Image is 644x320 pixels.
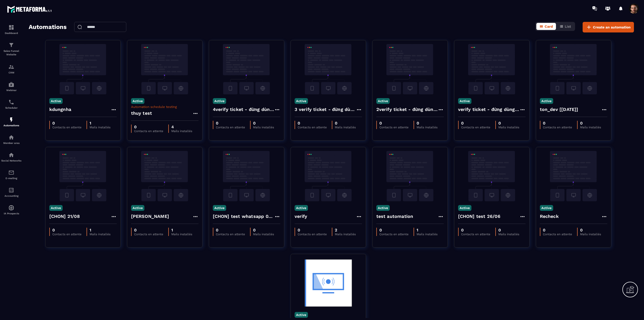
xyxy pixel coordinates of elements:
[458,213,500,220] h4: [CHON] test 26/06
[498,228,519,232] p: 0
[90,232,110,236] p: Mails installés
[1,142,21,144] p: Member area
[335,121,356,126] p: 0
[49,205,63,211] p: Active
[8,99,14,105] img: scheduler
[52,121,82,126] p: 0
[295,44,362,94] img: automation-background
[49,151,117,201] img: automation-background
[213,151,280,201] img: automation-background
[1,78,21,95] a: automationsautomationsWebinar
[1,95,21,113] a: schedulerschedulerScheduler
[90,126,110,129] p: Mails installés
[461,121,490,126] p: 0
[335,126,356,129] p: Mails installés
[298,121,327,126] p: 0
[540,106,578,113] h4: ton_dev [[DATE]]
[295,258,362,308] img: automation-background
[295,151,362,201] img: automation-background
[7,5,52,14] img: logo
[540,205,553,211] p: Active
[458,98,471,104] p: Active
[583,22,634,32] button: Create an automation
[335,232,356,236] p: Mails installés
[580,232,601,236] p: Mails installés
[498,121,519,126] p: 0
[49,213,80,220] h4: [CHON] 21/08
[131,110,152,117] h4: thuy test
[498,126,519,129] p: Mails installés
[8,24,14,30] img: formation
[376,205,390,211] p: Active
[376,151,444,201] img: automation-background
[298,126,327,129] p: Contacts en attente
[498,232,519,236] p: Mails installés
[458,44,526,94] img: automation-background
[295,205,308,211] p: Active
[565,24,571,28] span: List
[593,25,631,30] span: Create an automation
[540,98,553,104] p: Active
[417,232,437,236] p: Mails installés
[8,64,14,70] img: formation
[458,106,519,113] h4: verify ticket - đừng dùng please
[545,24,553,28] span: Card
[52,228,82,232] p: 0
[253,126,274,129] p: Mails installés
[1,71,21,74] p: CRM
[1,89,21,92] p: Webinar
[134,228,163,232] p: 0
[1,113,21,131] a: automationsautomationsAutomations
[1,148,21,166] a: social-networksocial-networkSocial Networks
[171,125,192,129] p: 4
[335,228,356,232] p: 2
[253,121,274,126] p: 0
[131,44,198,94] img: automation-background
[52,232,82,236] p: Contacts en attente
[134,129,163,133] p: Contacts en attente
[536,23,556,30] button: Card
[134,125,163,129] p: 0
[29,22,67,32] h2: Automations
[458,205,471,211] p: Active
[540,213,559,220] h4: Recheck
[131,151,198,201] img: automation-background
[216,232,245,236] p: Contacts en attente
[376,98,390,104] p: Active
[213,106,274,113] h4: 4verify ticket - đừng dùng please - Copy
[379,126,409,129] p: Contacts en attente
[580,228,601,232] p: 0
[295,98,308,104] p: Active
[213,213,274,220] h4: [CHON] test whatsapp 02/07
[8,205,14,211] img: automations
[49,106,71,113] h4: kdungnha
[253,228,274,232] p: 0
[213,98,226,104] p: Active
[1,106,21,109] p: Scheduler
[543,232,572,236] p: Contacts en attente
[213,205,226,211] p: Active
[379,232,409,236] p: Contacts en attente
[543,121,572,126] p: 0
[1,131,21,148] a: automationsautomationsMember area
[417,126,437,129] p: Mails installés
[1,60,21,78] a: formationformationCRM
[213,44,280,94] img: automation-background
[131,213,169,220] h4: [PERSON_NAME]
[8,134,14,140] img: automations
[1,177,21,180] p: E-mailing
[556,23,574,30] button: List
[171,129,192,133] p: Mails installés
[543,228,572,232] p: 0
[134,232,163,236] p: Contacts en attente
[49,44,117,94] img: automation-background
[1,183,21,201] a: accountantaccountantAccounting
[253,232,274,236] p: Mails installés
[1,159,21,162] p: Social Networks
[216,126,245,129] p: Contacts en attente
[171,232,192,236] p: Mails installés
[376,213,413,220] h4: test automation
[131,98,144,104] p: Active
[1,49,21,56] p: Sales Funnel Website
[216,121,245,126] p: 0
